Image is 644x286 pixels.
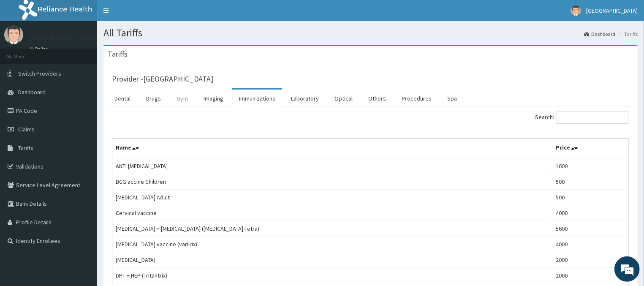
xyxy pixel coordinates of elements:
[30,34,99,42] p: [GEOGRAPHIC_DATA]
[571,5,581,16] img: User Image
[108,50,128,58] h3: Tariffs
[552,237,629,252] td: 4000
[112,252,552,268] td: [MEDICAL_DATA]
[361,90,393,107] a: Others
[112,205,552,221] td: Cervical vaccine
[535,111,629,124] label: Search:
[440,90,464,107] a: Spa
[552,268,629,283] td: 2000
[197,90,230,107] a: Imaging
[552,205,629,221] td: 4000
[328,90,359,107] a: Optical
[552,158,629,174] td: 1600
[103,27,638,38] h1: All Tariffs
[16,42,34,63] img: d_794563401_company_1708531726252_794563401
[139,90,168,107] a: Drugs
[552,139,629,158] th: Price
[44,47,142,58] div: Chat with us now
[49,88,117,173] span: We're online!
[112,158,552,174] td: ANTI [MEDICAL_DATA]
[108,90,137,107] a: Dental
[18,70,61,77] span: Switch Providers
[395,90,438,107] a: Procedures
[584,30,615,38] a: Dashboard
[112,221,552,237] td: [MEDICAL_DATA] + [MEDICAL_DATA] ([MEDICAL_DATA]-Tetra)
[18,125,35,133] span: Claims
[552,190,629,205] td: 500
[586,7,638,14] span: [GEOGRAPHIC_DATA]
[4,193,161,223] textarea: Type your message and hit 'Enter'
[552,221,629,237] td: 5600
[557,111,629,124] input: Search:
[18,144,33,152] span: Tariffs
[18,88,46,96] span: Dashboard
[30,46,50,52] a: Online
[616,30,638,38] li: Tariffs
[284,90,326,107] a: Laboratory
[112,268,552,283] td: DPT + HEP (Tritantrix)
[139,4,159,25] div: Minimize live chat window
[112,139,552,158] th: Name
[4,25,23,44] img: User Image
[552,174,629,190] td: 500
[552,252,629,268] td: 2000
[112,190,552,205] td: [MEDICAL_DATA] Adult
[112,174,552,190] td: BCG accine Children
[112,75,213,83] h3: Provider - [GEOGRAPHIC_DATA]
[170,90,195,107] a: Gym
[232,90,282,107] a: Immunizations
[112,237,552,252] td: [MEDICAL_DATA] vaccine (varilrix)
